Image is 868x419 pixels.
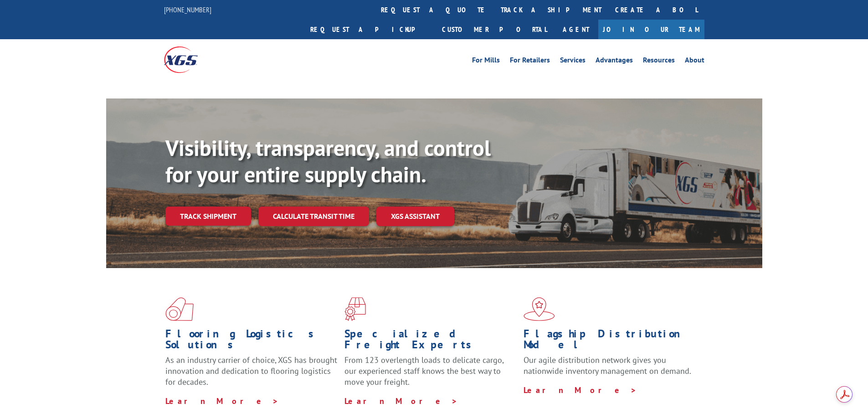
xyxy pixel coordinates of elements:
[472,57,500,67] a: For Mills
[598,20,704,39] a: Join Our Team
[560,57,586,67] a: Services
[524,385,637,395] a: Learn More >
[524,328,696,355] h1: Flagship Distribution Model
[165,134,491,188] b: Visibility, transparency, and control for your entire supply chain.
[643,57,675,67] a: Resources
[303,20,435,39] a: Request a pickup
[344,355,517,395] p: From 123 overlength loads to delicate cargo, our experienced staff knows the best way to move you...
[510,57,550,67] a: For Retailers
[258,207,369,226] a: Calculate transit time
[165,396,279,406] a: Learn More >
[524,297,555,321] img: xgs-icon-flagship-distribution-model-red
[165,328,338,355] h1: Flooring Logistics Solutions
[344,396,458,406] a: Learn More >
[596,57,633,67] a: Advantages
[685,57,704,67] a: About
[344,328,517,355] h1: Specialized Freight Experts
[164,5,211,14] a: [PHONE_NUMBER]
[165,355,337,387] span: As an industry carrier of choice, XGS has brought innovation and dedication to flooring logistics...
[376,207,454,226] a: XGS ASSISTANT
[165,297,194,321] img: xgs-icon-total-supply-chain-intelligence-red
[165,207,251,226] a: Track shipment
[344,297,366,321] img: xgs-icon-focused-on-flooring-red
[554,20,598,39] a: Agent
[435,20,554,39] a: Customer Portal
[524,355,691,376] span: Our agile distribution network gives you nationwide inventory management on demand.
